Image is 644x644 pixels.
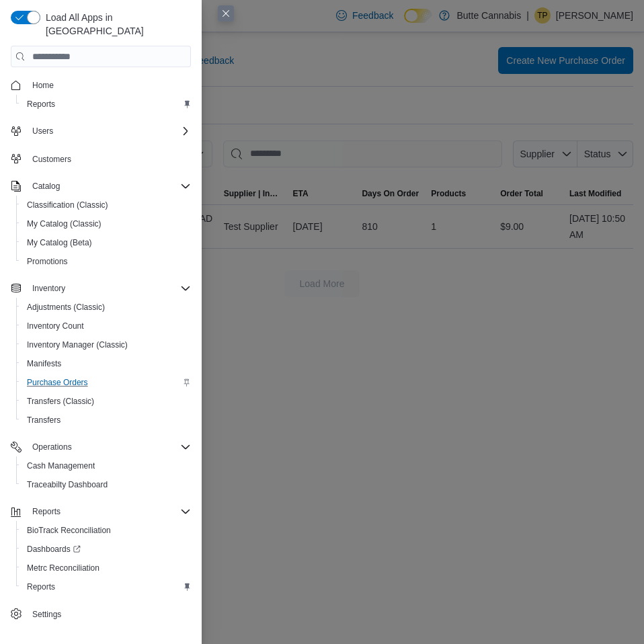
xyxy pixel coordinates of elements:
[32,531,116,542] button: 4" Dotted hand Pipe
[32,442,72,452] span: Operations
[27,563,99,573] span: Metrc Reconciliation
[27,504,66,520] button: Reports
[22,318,89,334] a: Inventory Count
[450,386,497,397] span: Qty Ordered
[166,380,305,402] button: Supplier SKU
[391,79,571,95] div: [DATE]
[22,337,191,353] span: Inventory Manager (Classic)
[27,178,65,194] button: Catalog
[27,504,191,520] span: Reports
[22,522,191,538] span: BioTrack Reconciliation
[391,106,571,122] div: -
[5,502,196,521] button: Reports
[32,386,49,397] span: Item
[445,561,584,588] div: 2
[22,412,191,428] span: Transfers
[22,560,191,576] span: Metrc Reconciliation
[27,123,58,139] button: Users
[311,452,358,468] span: UFY65Y2Y
[16,392,196,411] button: Transfers (Classic)
[303,242,368,253] label: Payment Amount
[32,283,65,294] span: Inventory
[89,111,269,127] div: No Manifest Number added
[22,477,191,493] span: Traceabilty Dashboard
[311,386,360,397] span: Catalog SKU
[303,268,356,279] label: Payment Date
[445,446,584,473] div: 2
[27,280,71,296] button: Inventory
[89,53,269,69] div: Phresh Picks
[391,210,571,227] div: [DATE] 3:24 PM
[22,235,191,251] span: My Catalog (Beta)
[89,190,269,206] div: $0.00
[89,137,269,153] div: [STREET_ADDRESS]
[16,475,196,494] button: Traceabilty Dashboard
[22,197,191,213] span: Classification (Classic)
[311,605,370,621] span: WWWFBQHB
[22,374,191,391] span: Purchase Orders
[22,235,97,251] a: My Catalog (Beta)
[391,158,571,174] div: [DATE] 3:16 PM
[27,99,55,110] span: Reports
[311,528,360,545] span: U38YC8CN
[391,237,571,253] div: $0.00
[27,77,191,93] span: Home
[89,79,269,95] div: No Supplier Invoice Number added
[22,96,191,112] span: Reports
[32,487,161,509] button: $25 Hand Pipe - Black w/ Colorful ZigZag
[16,317,196,335] button: Inventory Count
[171,386,223,397] span: Supplier SKU
[22,299,110,315] a: Adjustments (Classic)
[11,70,191,627] nav: Complex example
[391,184,571,200] div: [DATE] 3:24 PM
[22,541,86,557] a: Dashboards
[311,413,361,430] span: 6MGQG607
[27,200,108,210] span: Classification (Classic)
[445,408,584,435] div: 2
[303,163,356,174] label: Submitted On
[16,456,196,475] button: Cash Management
[22,216,107,232] a: My Catalog (Classic)
[27,439,77,455] button: Operations
[32,154,71,165] span: Customers
[16,298,196,317] button: Adjustments (Classic)
[27,479,108,490] span: Traceabilty Dashboard
[16,540,196,559] a: Dashboards
[5,279,196,298] button: Inventory
[32,416,127,427] button: 3.5" Fumed Hand Pipe
[22,393,191,409] span: Transfers (Classic)
[22,318,191,334] span: Inventory Count
[27,280,191,296] span: Inventory
[22,458,191,474] span: Cash Management
[391,53,571,69] div: $0.00
[305,380,444,402] button: Catalog SKU
[303,58,316,69] label: Tax
[32,609,61,620] span: Settings
[27,237,92,248] span: My Catalog (Beta)
[22,197,114,213] a: Classification (Classic)
[22,216,191,232] span: My Catalog (Classic)
[22,356,67,372] a: Manifests
[22,579,61,595] a: Reports
[311,490,360,506] span: 5YGY3CN0
[27,302,105,313] span: Adjustments (Classic)
[445,485,584,512] div: 2
[5,604,196,624] button: Settings
[27,150,191,167] span: Customers
[32,602,161,624] button: $10 Hand Pipe 3.5" Dicro Chillum
[27,178,191,194] span: Catalog
[32,454,87,465] button: 2" Hand Pipe
[27,377,88,388] span: Purchase Orders
[32,569,156,580] button: $10 Hand Pipe Mixed Chillum
[27,525,111,536] span: BioTrack Reconciliation
[27,256,68,267] span: Promotions
[89,27,269,43] div: Completed
[27,77,59,93] a: Home
[22,560,105,576] a: Metrc Reconciliation
[303,137,346,148] label: Created On
[5,438,196,456] button: Operations
[5,122,196,140] button: Users
[22,356,191,372] span: Manifests
[445,380,584,402] button: Qty Ordered
[22,412,66,428] a: Transfers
